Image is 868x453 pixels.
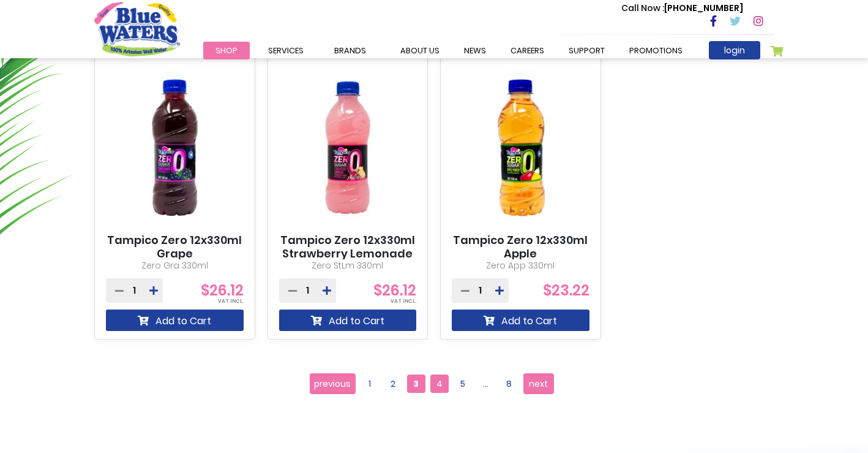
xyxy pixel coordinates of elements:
[106,234,244,260] a: Tampico Zero 12x330ml Grape
[384,375,402,393] a: 2
[106,62,244,234] img: Tampico Zero 12x330ml Grape
[106,310,244,331] button: Add to Cart
[543,280,589,300] span: $23.22
[361,375,379,393] a: 1
[556,42,617,59] a: support
[279,62,417,234] img: Tampico Zero 12x330ml Strawberry Lemonade
[279,234,417,260] a: Tampico Zero 12x330ml Strawberry Lemonade
[452,310,589,331] button: Add to Cart
[94,2,180,56] a: store logo
[617,42,695,59] a: Promotions
[430,375,449,393] a: 4
[452,234,589,260] a: Tampico Zero 12x330ml Apple
[334,45,366,56] span: Brands
[279,259,417,272] p: Zero StLm 330ml
[621,2,664,14] span: Call Now :
[529,375,548,393] span: next
[500,375,518,393] a: 8
[106,259,244,272] p: Zero Gra 330ml
[407,375,425,393] span: 3
[268,45,304,56] span: Services
[310,373,356,394] a: previous
[314,375,351,393] span: previous
[452,62,589,234] img: Tampico Zero 12x330ml Apple
[523,373,554,394] a: next
[709,41,760,59] a: login
[279,310,417,331] button: Add to Cart
[454,375,472,393] a: 5
[452,259,589,272] p: Zero App 330ml
[477,375,495,393] a: ...
[215,45,238,56] span: Shop
[452,42,498,59] a: News
[498,42,556,59] a: careers
[388,42,452,59] a: about us
[621,2,743,15] p: [PHONE_NUMBER]
[201,280,244,300] span: $26.12
[373,280,416,300] span: $26.12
